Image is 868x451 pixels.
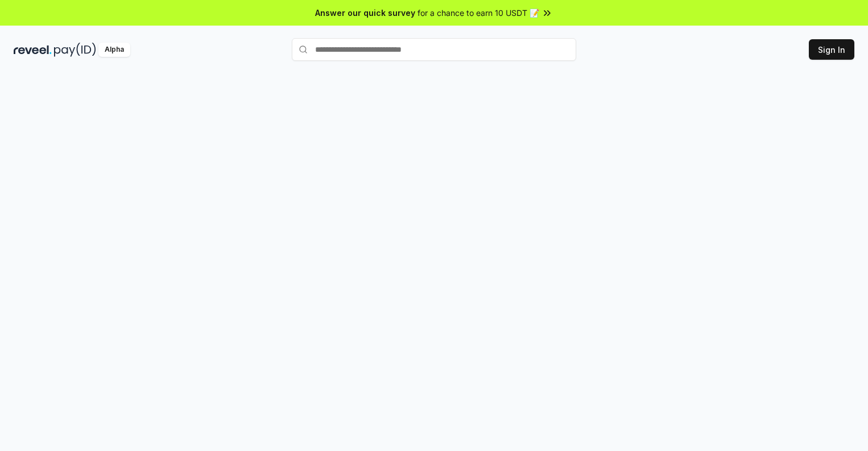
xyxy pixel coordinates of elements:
[809,39,854,60] button: Sign In
[54,43,96,57] img: pay_id
[14,43,52,57] img: reveel_dark
[315,7,415,19] span: Answer our quick survey
[418,7,539,19] span: for a chance to earn 10 USDT 📝
[98,43,130,57] div: Alpha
